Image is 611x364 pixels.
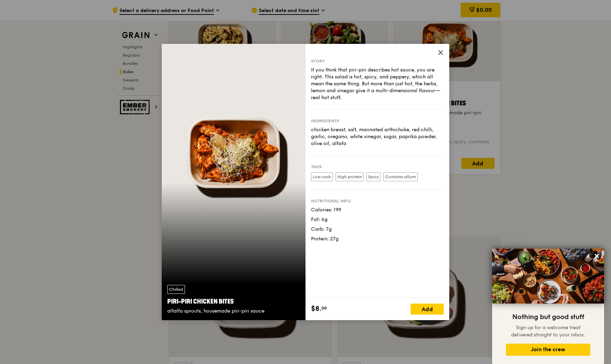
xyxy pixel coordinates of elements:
[311,67,444,101] div: If you think that piri-piri describes hot sauce, you are right. This salad is hot, spicy, and pep...
[492,249,604,304] img: DSC07876-Edit02-Large.jpeg
[311,207,444,213] div: Calories: 199
[512,313,584,321] span: Nothing but good stuff
[336,172,364,181] label: High protein
[167,297,300,306] div: Piri-piri Chicken Bites
[366,172,380,181] label: Spicy
[311,164,444,170] div: Tags
[411,304,444,315] div: Add
[311,304,321,314] span: $8.
[311,58,444,64] div: Story
[321,305,327,311] span: 00
[311,236,444,242] div: Protein: 27g
[311,216,444,223] div: Fat: 6g
[311,226,444,233] div: Carb: 7g
[167,308,300,315] div: alfalfa sprouts, housemade piri-piri sauce
[383,172,418,181] label: Contains allium
[506,344,590,356] button: Join the crew
[311,118,444,124] div: Ingredients
[167,285,185,294] div: Chilled
[511,325,585,338] span: Sign up for a welcome treat delivered straight to your inbox.
[311,198,444,204] div: Nutritional info
[311,172,333,181] label: Low carb
[591,250,602,261] button: Close
[311,126,444,147] div: chicken breast, salt, marinated arthichoke, red chilli, garlic, oregano, white vinegar, sugar, pa...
